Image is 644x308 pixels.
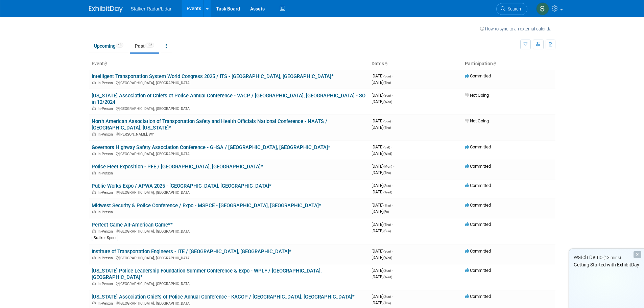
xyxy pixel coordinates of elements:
div: Getting Started with ExhibitDay [569,261,644,268]
span: - [391,144,392,149]
a: Public Works Expo / APWA 2025 - [GEOGRAPHIC_DATA], [GEOGRAPHIC_DATA]* [92,183,271,189]
span: (Sun) [383,94,391,97]
th: Dates [369,58,462,70]
a: [US_STATE] Association of Chiefs of Police Annual Conference - VACP / [GEOGRAPHIC_DATA], [GEOGRAP... [92,93,365,105]
img: In-Person Event [92,132,96,136]
a: North American Association of Transportation Safety and Health Officials National Conference - NA... [92,118,327,131]
span: (Sun) [383,74,391,78]
span: (Sat) [383,145,390,149]
div: [GEOGRAPHIC_DATA], [GEOGRAPHIC_DATA] [92,151,366,156]
span: (Thu) [383,126,391,129]
span: In-Person [98,210,115,214]
span: - [392,118,393,123]
span: - [392,203,393,208]
span: (Wed) [383,152,392,156]
a: Institute of Transportation Engineers - ITE / [GEOGRAPHIC_DATA], [GEOGRAPHIC_DATA]* [92,248,291,255]
span: (Sun) [383,229,391,233]
span: (Thu) [383,204,391,207]
span: - [393,164,394,169]
span: In-Person [98,171,115,175]
div: [PERSON_NAME], WY [92,131,366,137]
span: (Thu) [383,301,391,305]
a: Perfect Game All-American Game** [92,222,173,228]
span: - [392,73,393,78]
a: [US_STATE] Police Leadership Foundation Summer Conference & Expo - WPLF / [GEOGRAPHIC_DATA], [GEO... [92,268,321,280]
span: [DATE] [372,274,392,279]
img: In-Person Event [92,152,96,155]
div: [GEOGRAPHIC_DATA], [GEOGRAPHIC_DATA] [92,281,366,286]
span: [DATE] [372,93,393,98]
span: Committed [465,248,491,254]
span: Committed [465,294,491,299]
span: (Mon) [383,165,392,168]
span: - [392,183,393,188]
span: Committed [465,268,491,273]
a: Police Fleet Exposition - PFE / [GEOGRAPHIC_DATA], [GEOGRAPHIC_DATA]* [92,164,263,170]
div: [GEOGRAPHIC_DATA], [GEOGRAPHIC_DATA] [92,228,366,234]
span: (Sun) [383,184,391,188]
a: Midwest Security & Police Conference / Expo - MSPCE - [GEOGRAPHIC_DATA], [GEOGRAPHIC_DATA]* [92,203,321,209]
span: [DATE] [372,164,394,169]
img: In-Person Event [92,81,96,84]
span: Committed [465,222,491,227]
span: (Sun) [383,119,391,123]
span: Committed [465,183,491,188]
span: 132 [145,43,154,48]
img: In-Person Event [92,106,96,110]
img: In-Person Event [92,256,96,259]
span: [DATE] [372,203,393,208]
span: (Wed) [383,190,392,194]
span: (Thu) [383,171,391,175]
span: In-Person [98,190,115,195]
span: [DATE] [372,125,391,130]
th: Event [89,58,369,70]
div: [GEOGRAPHIC_DATA], [GEOGRAPHIC_DATA] [92,189,366,195]
span: (13 mins) [603,255,621,260]
span: [DATE] [372,73,393,78]
span: (Sun) [383,269,391,273]
a: How to sync to an external calendar... [480,26,555,31]
a: Sort by Event Name [104,61,107,66]
span: Search [505,6,521,11]
img: ExhibitDay [89,6,123,13]
span: [DATE] [372,189,392,194]
img: In-Person Event [92,282,96,285]
span: Committed [465,144,491,149]
span: In-Person [98,282,115,286]
span: [DATE] [372,99,392,104]
span: In-Person [98,106,115,111]
span: - [392,248,393,254]
span: [DATE] [372,170,391,175]
span: [DATE] [372,268,393,273]
span: (Sun) [383,295,391,299]
a: Search [496,3,527,15]
div: [GEOGRAPHIC_DATA], [GEOGRAPHIC_DATA] [92,105,366,111]
a: Sort by Start Date [384,61,387,66]
span: - [392,222,393,227]
span: Committed [465,73,491,78]
span: [DATE] [372,300,391,305]
span: In-Person [98,81,115,85]
span: (Wed) [383,275,392,279]
span: [DATE] [372,294,393,299]
span: [DATE] [372,248,393,254]
span: (Thu) [383,81,391,85]
span: [DATE] [372,144,392,149]
span: - [392,268,393,273]
span: In-Person [98,256,115,260]
span: [DATE] [372,222,393,227]
span: Committed [465,203,491,208]
div: Dismiss [634,251,641,258]
span: (Sun) [383,250,391,253]
img: In-Person Event [92,210,96,213]
img: In-Person Event [92,190,96,194]
span: (Wed) [383,100,392,104]
span: [DATE] [372,151,392,156]
span: (Wed) [383,256,392,260]
span: 43 [116,43,123,48]
img: In-Person Event [92,171,96,174]
span: [DATE] [372,118,393,123]
span: In-Person [98,301,115,306]
img: In-Person Event [92,301,96,305]
a: Past132 [130,40,159,52]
